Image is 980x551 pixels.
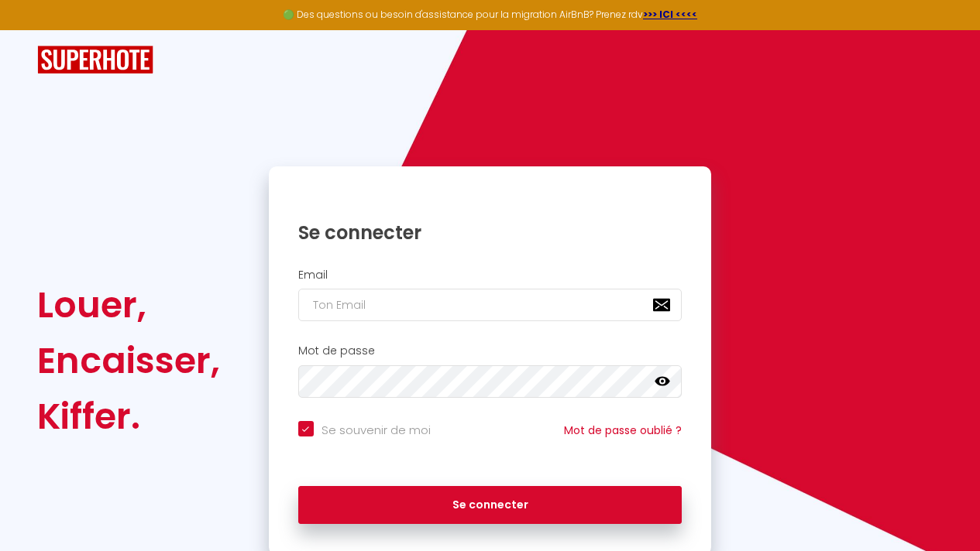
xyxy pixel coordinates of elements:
div: Kiffer. [37,388,220,444]
input: Ton Email [298,289,683,321]
a: Mot de passe oublié ? [564,423,682,438]
div: Encaisser, [37,333,220,388]
h2: Email [298,269,683,282]
button: Se connecter [298,486,683,525]
h1: Se connecter [298,221,683,245]
a: >>> ICI <<<< [643,8,697,21]
h2: Mot de passe [298,344,683,358]
div: Louer, [37,277,220,333]
img: SuperHote logo [37,46,153,74]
